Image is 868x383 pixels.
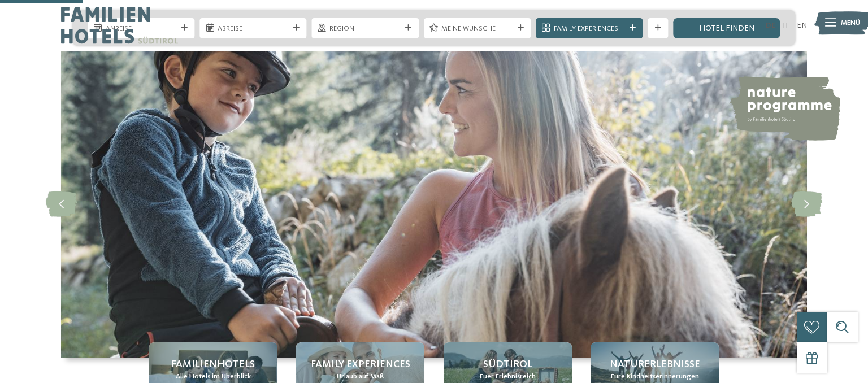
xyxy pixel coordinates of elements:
span: Euer Erlebnisreich [480,372,536,382]
a: DE [766,21,775,29]
span: Menü [841,18,860,28]
span: Family Experiences [311,358,410,372]
a: EN [797,21,807,29]
a: IT [783,21,789,29]
img: Familienhotels Südtirol: The happy family places [61,51,807,358]
span: Südtirol [483,358,532,372]
img: nature programme by Familienhotels Südtirol [728,76,840,141]
span: Familienhotels [171,358,255,372]
span: Alle Hotels im Überblick [176,372,251,382]
span: Urlaub auf Maß [337,372,384,382]
span: Naturerlebnisse [610,358,700,372]
span: Eure Kindheitserinnerungen [611,372,699,382]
